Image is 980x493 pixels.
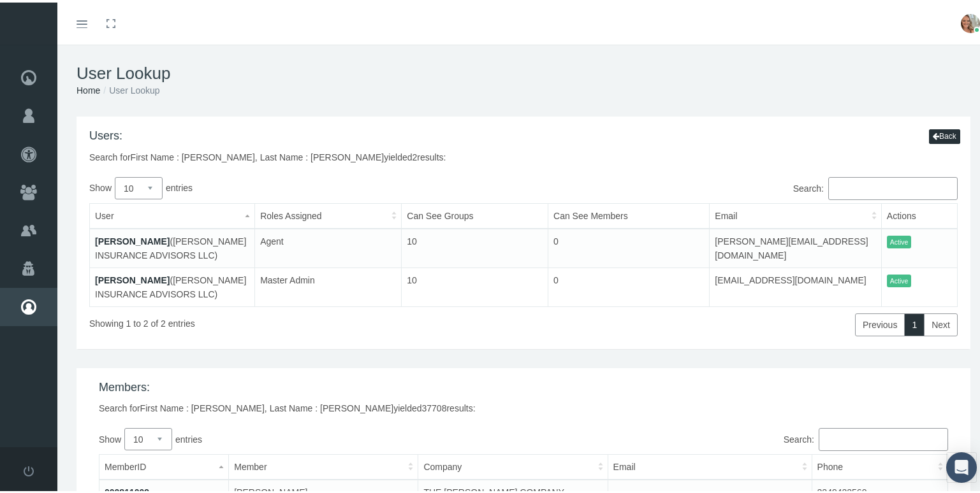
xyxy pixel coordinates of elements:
[255,265,402,304] td: Master Admin
[89,175,523,197] label: Show entries
[855,311,905,334] a: Previous
[90,201,255,226] th: User: activate to sort column descending
[710,226,881,266] td: [PERSON_NAME][EMAIL_ADDRESS][DOMAIN_NAME]
[608,452,812,478] th: Email: activate to sort column ascending
[548,201,710,226] th: Can See Members
[90,265,255,304] td: ([PERSON_NAME] INSURANCE ADVISORS LLC)
[961,11,980,31] img: S_Profile_Picture_15372.jpg
[904,311,925,334] a: 1
[881,201,957,226] th: Actions
[887,272,912,285] span: Active
[229,452,418,478] th: Member: activate to sort column ascending
[99,425,523,448] label: Show entries
[95,234,170,244] a: [PERSON_NAME]
[90,226,255,266] td: ([PERSON_NAME] INSURANCE ADVISORS LLC)
[77,61,970,81] h1: User Lookup
[422,401,447,411] span: 37708
[99,378,948,392] h4: Members:
[929,127,960,141] button: Back
[255,226,402,266] td: Agent
[819,425,948,448] input: Search:
[548,226,710,266] td: 0
[124,425,172,448] select: Showentries
[402,226,548,266] td: 10
[710,201,881,226] th: Email: activate to sort column ascending
[812,452,947,478] th: Phone: activate to sort column ascending
[887,233,912,246] span: Active
[413,150,418,160] span: 2
[402,265,548,304] td: 10
[77,83,100,93] a: Home
[402,201,548,226] th: Can See Groups
[255,201,402,226] th: Roles Assigned: activate to sort column ascending
[548,265,710,304] td: 0
[89,148,446,162] div: Search for yielded results:
[710,265,881,304] td: [EMAIL_ADDRESS][DOMAIN_NAME]
[100,81,159,95] li: User Lookup
[89,127,446,141] h4: Users:
[924,311,958,334] a: Next
[140,401,394,411] span: First Name : [PERSON_NAME], Last Name : [PERSON_NAME]
[828,175,958,197] input: Search:
[115,175,163,197] select: Showentries
[418,452,608,478] th: Company: activate to sort column ascending
[523,175,958,197] label: Search:
[523,425,948,448] label: Search:
[99,452,229,478] th: MemberID: activate to sort column descending
[131,150,384,160] span: First Name : [PERSON_NAME], Last Name : [PERSON_NAME]
[99,399,948,413] div: Search for yielded results:
[95,273,170,283] a: [PERSON_NAME]
[946,450,977,480] div: Open Intercom Messenger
